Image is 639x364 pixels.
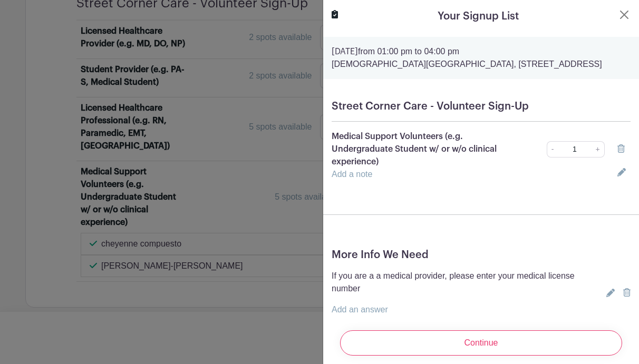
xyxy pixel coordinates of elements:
[340,330,622,356] input: Continue
[618,8,631,21] button: Close
[332,47,358,56] strong: [DATE]
[332,249,631,261] h5: More Info We Need
[332,130,501,168] p: Medical Support Volunteers (e.g. Undergraduate Student w/ or w/o clinical experience)
[547,141,558,158] a: -
[332,170,372,179] a: Add a note
[332,100,631,113] h5: Street Corner Care - Volunteer Sign-Up
[438,8,519,24] h5: Your Signup List
[332,58,631,71] p: [DEMOGRAPHIC_DATA][GEOGRAPHIC_DATA], [STREET_ADDRESS]
[332,45,631,58] p: from 01:00 pm to 04:00 pm
[332,305,388,314] a: Add an answer
[332,270,602,295] p: If you are a a medical provider, please enter your medical license number
[592,141,605,158] a: +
